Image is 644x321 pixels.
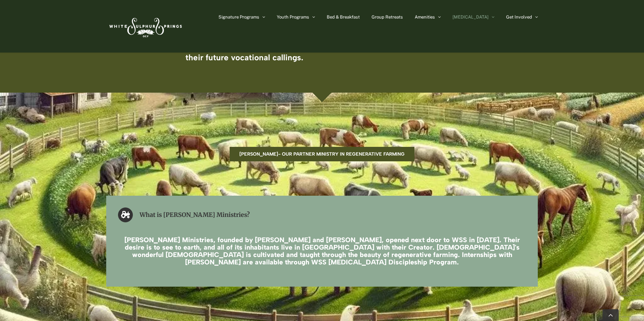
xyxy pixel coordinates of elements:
[239,151,405,157] span: [PERSON_NAME]- Our partner ministry in regenerative farming
[218,15,259,19] span: Signature Programs
[506,15,532,19] span: Get Involved
[106,10,184,42] img: White Sulphur Springs Logo
[452,15,489,19] span: [MEDICAL_DATA]
[372,15,403,19] span: Group Retreats
[327,15,360,19] span: Bed & Breakfast
[118,236,526,266] h4: [PERSON_NAME] Ministries, founded by [PERSON_NAME] and [PERSON_NAME], opened next door to WSS in ...
[415,15,435,19] span: Amenities
[277,15,309,19] span: Youth Programs
[140,207,250,222] h2: What is [PERSON_NAME] Ministries?
[230,147,414,161] a: intern details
